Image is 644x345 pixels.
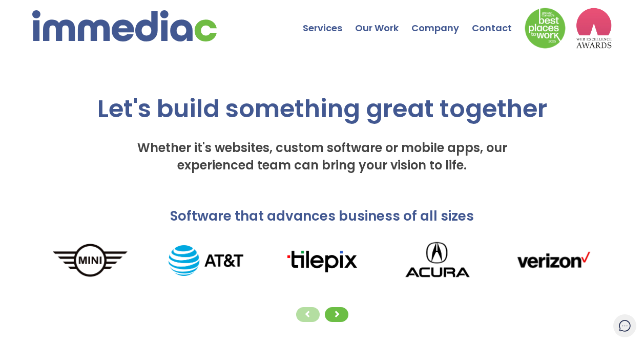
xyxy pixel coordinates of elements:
[525,8,566,49] img: Down
[137,139,507,174] span: Whether it's websites, custom software or mobile apps, our experienced team can bring your vision...
[303,3,355,38] a: Services
[472,3,525,38] a: Contact
[264,247,380,274] img: tilepixLogo.png
[576,8,612,49] img: logo2_wea_nobg.webp
[32,242,148,279] img: MINI_logo.png
[97,92,547,126] span: Let's build something great together
[32,10,217,41] img: immediac
[148,245,264,276] img: AT%26T_logo.png
[411,3,472,38] a: Company
[495,247,611,274] img: verizonLogo.png
[355,3,411,38] a: Our Work
[170,207,474,225] span: Software that advances business of all sizes
[380,235,495,285] img: Acura_logo.png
